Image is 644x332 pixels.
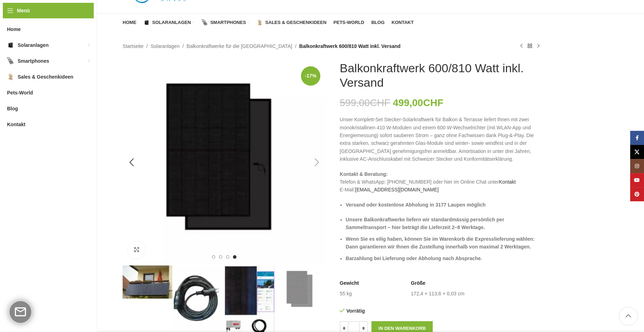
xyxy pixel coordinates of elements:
span: Home [7,23,21,36]
p: Telefon & WhatsApp: [PHONE_NUMBER] oder hier im Online Chat unter E-Mail: [340,170,543,194]
div: Hauptnavigation [119,16,417,30]
a: [EMAIL_ADDRESS][DOMAIN_NAME] [355,187,439,192]
a: Pinterest Social Link [630,187,644,201]
a: Solaranlagen [150,42,180,50]
li: Go to slide 2 [219,255,222,259]
a: Instagram Social Link [630,159,644,173]
div: 1 / 4 [122,265,173,299]
img: Sales & Geschenkideen [7,73,14,80]
span: Pets-World [333,20,364,25]
a: Kontakt [391,16,414,30]
img: Balkonkraftwerk 600/810 Watt inkl. Versand – Bild 2 [174,265,223,332]
strong: Barzahlung bei Lieferung oder Abholung nach Absprache. [346,256,482,261]
img: Solaranlagen [143,19,150,26]
span: Kontakt [391,20,414,25]
li: Go to slide 4 [233,255,236,259]
a: Startseite [123,42,143,50]
a: Solaranlagen [143,16,194,30]
bdi: 599,00 [340,97,390,108]
a: Facebook Social Link [630,131,644,145]
div: 4 / 4 [122,61,326,264]
div: 4 / 4 [275,265,326,315]
img: Smartphones [202,19,208,26]
span: Gewicht [340,280,359,287]
td: 55 kg [340,290,352,297]
nav: Breadcrumb [123,42,401,50]
span: -17% [301,66,320,86]
span: Blog [371,20,385,25]
div: Previous slide [123,154,140,171]
a: Smartphones [202,16,249,30]
span: Home [123,20,136,25]
span: Menü [17,7,30,14]
a: Nächstes Produkt [534,42,543,50]
span: Sales & Geschenkideen [265,20,326,25]
table: Produktdetails [340,280,543,297]
h1: Balkonkraftwerk 600/810 Watt inkl. Versand [340,61,543,90]
img: Balkonkraftwerk 600/810 Watt inkl. Versand [123,265,172,299]
p: Vorrätig [340,308,438,314]
span: CHF [423,97,444,108]
li: Go to slide 1 [212,255,215,259]
span: Blog [7,102,18,115]
span: CHF [370,97,390,108]
a: YouTube Social Link [630,173,644,187]
strong: Wenn Sie es eilig haben, können Sie im Warenkorb die Expresslieferung wählen: Dann garantieren wi... [346,236,534,250]
div: 2 / 4 [173,265,224,332]
a: Kontakt [499,179,515,185]
li: Go to slide 3 [226,255,229,259]
span: Smartphones [210,20,246,25]
img: Sales & Geschenkideen [256,19,263,26]
img: Balkonkraftwerk 600/810 Watt inkl. Versand – Bild 4 [276,265,326,315]
td: 172,4 × 113,6 × 0,03 cm [411,290,464,297]
span: Größe [411,280,425,287]
a: Pets-World [333,16,364,30]
img: 12-800-800 [123,61,326,264]
a: Blog [371,16,385,30]
span: Smartphones [18,55,49,67]
a: Balkonkraftwerke für die [GEOGRAPHIC_DATA] [186,42,292,50]
div: Next slide [308,154,326,171]
span: Pets-World [7,86,33,99]
span: Kontakt [7,118,25,131]
strong: Unsere Balkonkraftwerke liefern wir standardmässig persönlich per Sammeltransport – hier beträgt ... [346,217,504,230]
strong: Versand oder kostenlose Abholung in 3177 Laupen möglich [346,202,485,208]
span: Solaranlagen [18,39,49,51]
img: Smartphones [7,57,14,64]
a: Vorheriges Produkt [517,42,526,50]
strong: Kontakt & Beratung: [340,171,388,177]
span: Sales & Geschenkideen [18,70,73,83]
bdi: 499,00 [393,97,443,108]
a: X Social Link [630,145,644,159]
p: Unser Komplett-Set Stecker-Solarkraftwerk für Balkon & Terrasse liefert Ihnen mit zwei monokrista... [340,116,543,163]
span: Solaranlagen [152,20,191,25]
a: Scroll to top button [619,307,637,325]
a: Home [123,16,136,30]
img: Solaranlagen [7,42,14,49]
a: Sales & Geschenkideen [256,16,326,30]
span: Balkonkraftwerk 600/810 Watt inkl. Versand [299,42,400,50]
